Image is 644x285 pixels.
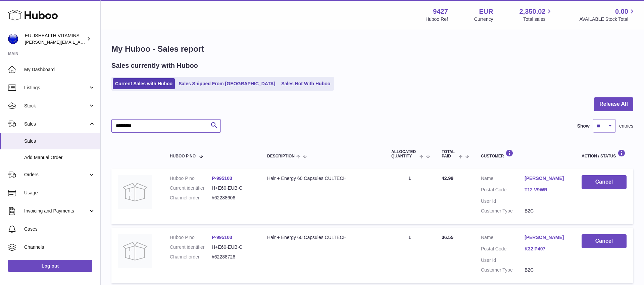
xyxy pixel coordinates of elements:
button: Cancel [582,175,627,189]
span: 42.99 [442,176,453,181]
dt: Customer Type [481,208,525,214]
a: 0.00 AVAILABLE Stock Total [579,7,636,22]
a: K32 P407 [525,246,568,252]
dt: Postal Code [481,246,525,254]
span: AVAILABLE Stock Total [579,16,636,22]
dt: Name [481,234,525,242]
span: [PERSON_NAME][EMAIL_ADDRESS][DOMAIN_NAME] [25,39,135,45]
span: My Dashboard [24,66,95,73]
dt: User Id [481,257,525,264]
span: ALLOCATED Quantity [391,150,418,158]
img: no-photo.jpg [118,175,152,209]
span: 36.55 [442,235,453,240]
h2: Sales currently with Huboo [111,61,198,70]
div: EU JSHEALTH VITAMINS [25,33,85,45]
span: Listings [24,85,88,91]
span: Usage [24,190,95,196]
a: T12 V9WR [525,187,568,193]
a: [PERSON_NAME] [525,234,568,241]
div: Hair + Energy 60 Capsules CULTECH [267,175,378,182]
strong: EUR [479,7,493,16]
dt: Huboo P no [170,175,212,182]
span: Cases [24,226,95,232]
strong: 9427 [433,7,448,16]
dt: Channel order [170,254,212,260]
span: Channels [24,244,95,250]
a: Sales Not With Huboo [279,78,333,89]
dd: H+E60-EUB-C [212,185,254,191]
dt: Huboo P no [170,234,212,241]
div: Currency [474,16,493,22]
span: Stock [24,103,88,109]
td: 1 [385,169,435,224]
dd: #62288606 [212,195,254,201]
dt: Customer Type [481,267,525,273]
span: Invoicing and Payments [24,208,88,214]
span: Add Manual Order [24,154,95,161]
span: Orders [24,172,88,178]
span: entries [619,123,633,129]
span: Total sales [523,16,553,22]
span: Sales [24,121,88,127]
button: Cancel [582,234,627,248]
img: no-photo.jpg [118,234,152,268]
dt: Current identifier [170,244,212,250]
a: [PERSON_NAME] [525,175,568,182]
a: 2,350.02 Total sales [519,7,553,22]
span: 2,350.02 [519,7,546,16]
a: P-995103 [212,235,232,240]
dd: #62288726 [212,254,254,260]
div: Hair + Energy 60 Capsules CULTECH [267,234,378,241]
dd: H+E60-EUB-C [212,244,254,250]
dd: B2C [525,267,568,273]
dd: B2C [525,208,568,214]
span: 0.00 [615,7,628,16]
img: laura@jessicasepel.com [8,34,18,44]
button: Release All [594,97,633,111]
label: Show [577,123,590,129]
dt: User Id [481,198,525,204]
dt: Channel order [170,195,212,201]
div: Huboo Ref [426,16,448,22]
h1: My Huboo - Sales report [111,44,633,54]
span: Huboo P no [170,154,196,158]
a: Current Sales with Huboo [113,78,175,89]
a: P-995103 [212,176,232,181]
a: Sales Shipped From [GEOGRAPHIC_DATA] [176,78,278,89]
a: Log out [8,260,92,272]
dt: Postal Code [481,187,525,195]
dt: Name [481,175,525,183]
span: Total paid [442,150,457,158]
td: 1 [385,228,435,283]
dt: Current identifier [170,185,212,191]
div: Action / Status [582,149,627,158]
span: Sales [24,138,95,144]
span: Description [267,154,295,158]
div: Customer [481,149,568,158]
